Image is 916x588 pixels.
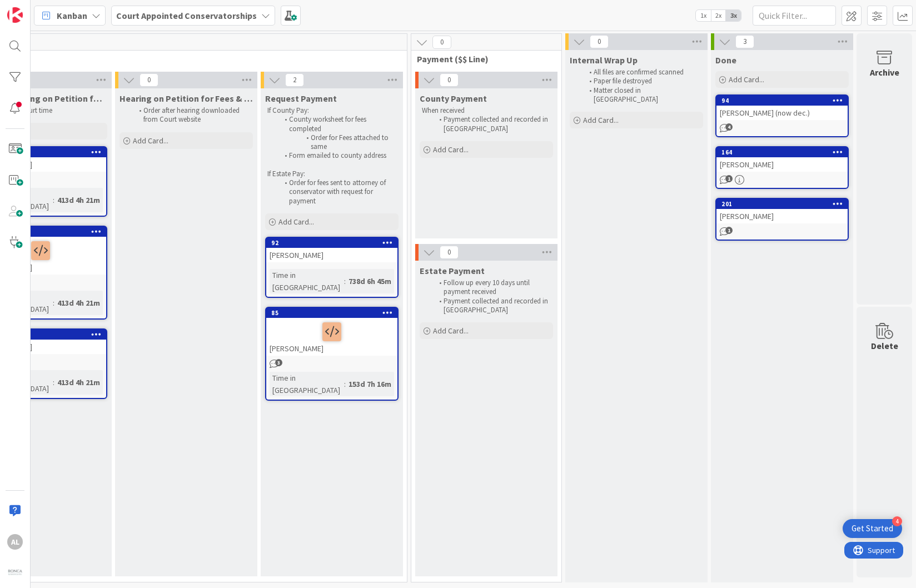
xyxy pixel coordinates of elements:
[716,209,848,223] div: [PERSON_NAME]
[278,178,397,206] li: Order for fees sent to attorney of conservator with request for payment
[120,93,253,104] span: Hearing on Petition for Fees & Termination
[892,516,902,526] div: 4
[716,199,848,223] div: 201[PERSON_NAME]
[440,73,459,87] span: 0
[53,194,54,206] span: :
[266,308,397,318] div: 85
[266,248,397,262] div: [PERSON_NAME]
[266,238,397,248] div: 92
[433,297,551,315] li: Payment collected and recorded in [GEOGRAPHIC_DATA]
[753,6,836,26] input: Quick Filter...
[266,238,397,262] div: 92[PERSON_NAME]
[23,2,51,15] span: Support
[7,534,23,550] div: AL
[440,246,459,259] span: 0
[7,565,23,581] img: avatar
[433,278,551,297] li: Follow up every 10 days until payment received
[140,73,158,87] span: 0
[7,7,23,23] img: Visit kanbanzone.com
[716,157,848,172] div: [PERSON_NAME]
[583,86,701,104] li: Matter closed in [GEOGRAPHIC_DATA]
[278,217,314,227] span: Add Card...
[275,359,282,366] span: 3
[583,115,619,125] span: Add Card...
[278,115,397,133] li: County worksheet for fees completed
[422,106,551,115] p: When received
[716,96,848,120] div: 94[PERSON_NAME] (now dec.)
[852,523,893,534] div: Get Started
[716,147,848,172] div: 164[PERSON_NAME]
[843,519,902,538] div: Open Get Started checklist, remaining modules: 4
[116,10,257,21] b: Court Appointed Conservatorships
[721,148,848,156] div: 164
[716,199,848,209] div: 201
[278,133,397,152] li: Order for Fees attached to same
[54,376,103,388] div: 413d 4h 21m
[726,10,741,21] span: 3x
[417,53,547,64] span: Payment ($$ Line)
[285,73,304,87] span: 2
[716,106,848,120] div: [PERSON_NAME] (now dec.)
[57,9,87,22] span: Kanban
[583,77,701,86] li: Paper file destroyed
[271,309,397,317] div: 85
[721,200,848,208] div: 201
[346,275,394,287] div: 738d 6h 45m
[716,147,848,157] div: 164
[433,115,551,133] li: Payment collected and recorded in [GEOGRAPHIC_DATA]
[420,265,485,276] span: Estate Payment
[266,318,397,356] div: [PERSON_NAME]
[271,239,397,247] div: 92
[735,35,754,48] span: 3
[433,326,469,336] span: Add Card...
[265,93,337,104] span: Request Payment
[53,376,54,388] span: :
[870,66,899,79] div: Archive
[583,68,701,77] li: All files are confirmed scanned
[725,227,733,234] span: 1
[432,36,451,49] span: 0
[133,136,168,146] span: Add Card...
[53,297,54,309] span: :
[344,275,346,287] span: :
[420,93,487,104] span: County Payment
[711,10,726,21] span: 2x
[729,74,764,84] span: Add Card...
[715,54,736,66] span: Done
[716,96,848,106] div: 94
[54,194,103,206] div: 413d 4h 21m
[278,151,397,160] li: Form emailed to county address
[570,54,638,66] span: Internal Wrap Up
[266,308,397,356] div: 85[PERSON_NAME]
[721,97,848,104] div: 94
[590,35,609,48] span: 0
[871,339,898,352] div: Delete
[725,175,733,182] span: 1
[344,378,346,390] span: :
[433,144,469,155] span: Add Card...
[54,297,103,309] div: 413d 4h 21m
[270,372,344,396] div: Time in [GEOGRAPHIC_DATA]
[267,106,396,115] p: If County Pay:
[267,170,396,178] p: If Estate Pay:
[270,269,344,293] div: Time in [GEOGRAPHIC_DATA]
[133,106,251,124] li: Order after hearing downloaded from Court website
[725,123,733,131] span: 4
[696,10,711,21] span: 1x
[346,378,394,390] div: 153d 7h 16m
